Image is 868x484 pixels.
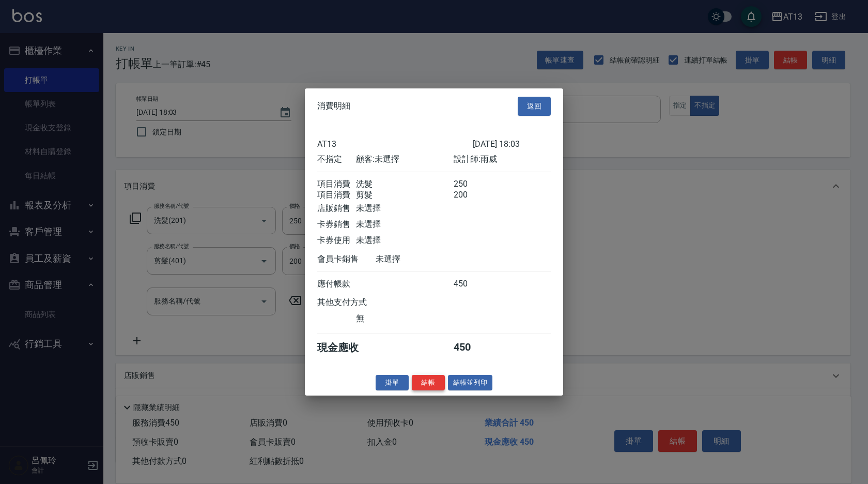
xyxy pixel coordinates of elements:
[317,154,356,164] div: 不指定
[454,278,492,289] div: 450
[454,189,492,200] div: 200
[317,189,356,200] div: 項目消費
[317,297,395,308] div: 其他支付方式
[317,203,356,214] div: 店販銷售
[317,340,376,354] div: 現金應收
[317,219,356,230] div: 卡券銷售
[356,203,453,214] div: 未選擇
[356,313,453,324] div: 無
[317,253,376,264] div: 會員卡銷售
[412,374,445,390] button: 結帳
[376,374,409,390] button: 掛單
[356,235,453,246] div: 未選擇
[376,253,473,264] div: 未選擇
[317,278,356,289] div: 應付帳款
[518,97,551,116] button: 返回
[356,154,453,164] div: 顧客: 未選擇
[356,219,453,230] div: 未選擇
[317,101,350,111] span: 消費明細
[473,139,551,148] div: [DATE] 18:03
[448,374,493,390] button: 結帳並列印
[356,178,453,189] div: 洗髮
[317,139,473,148] div: AT13
[317,178,356,189] div: 項目消費
[454,178,492,189] div: 250
[317,235,356,246] div: 卡券使用
[454,340,492,354] div: 450
[356,189,453,200] div: 剪髮
[454,154,551,164] div: 設計師: 雨威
